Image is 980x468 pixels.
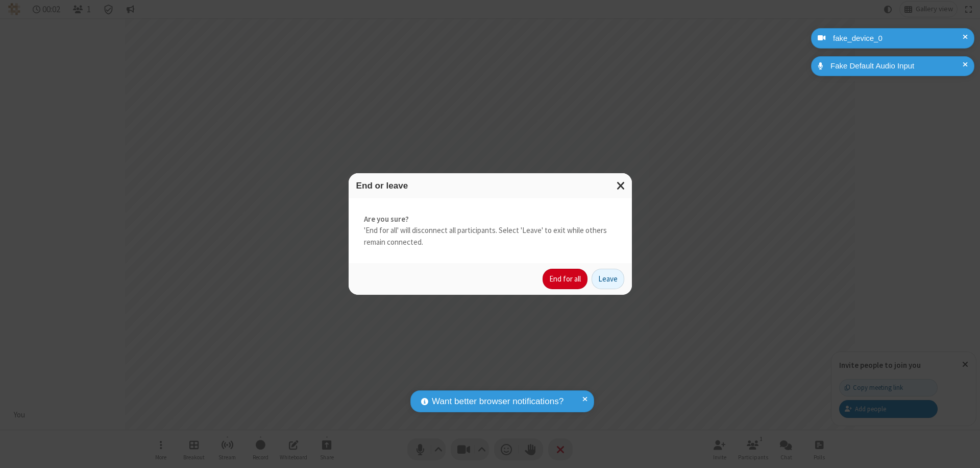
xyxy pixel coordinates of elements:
[543,269,587,289] button: End for all
[356,181,624,191] h3: End or leave
[432,395,563,408] span: Want better browser notifications?
[610,173,632,198] button: Close modal
[827,60,967,72] div: Fake Default Audio Input
[829,33,967,44] div: fake_device_0
[592,269,624,289] button: Leave
[364,214,617,225] strong: Are you sure?
[349,198,632,264] div: 'End for all' will disconnect all participants. Select 'Leave' to exit while others remain connec...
